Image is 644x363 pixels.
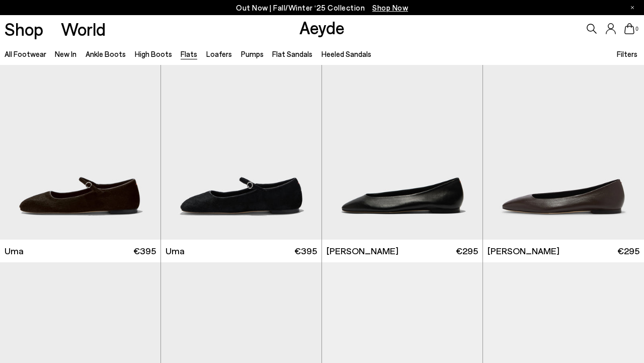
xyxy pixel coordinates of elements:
[617,245,639,257] span: €295
[133,245,156,257] span: €395
[161,38,321,240] img: Uma Ponyhair Flats
[488,245,559,257] span: [PERSON_NAME]
[294,245,317,257] span: €395
[634,26,639,32] span: 0
[322,240,482,262] a: [PERSON_NAME] €295
[483,240,644,262] a: [PERSON_NAME] €295
[241,49,264,58] a: Pumps
[5,49,46,58] a: All Footwear
[624,23,634,34] a: 0
[61,20,106,38] a: World
[181,49,197,58] a: Flats
[206,49,232,58] a: Loafers
[456,245,478,257] span: €295
[299,17,345,38] a: Aeyde
[166,245,185,257] span: Uma
[5,20,43,38] a: Shop
[322,38,482,240] img: Ellie Almond-Toe Flats
[135,49,172,58] a: High Boots
[483,38,644,240] img: Ellie Almond-Toe Flats
[5,245,24,257] span: Uma
[372,3,408,12] span: Navigate to /collections/new-in
[327,245,398,257] span: [PERSON_NAME]
[321,49,371,58] a: Heeled Sandals
[617,49,637,58] span: Filters
[161,240,321,262] a: Uma €395
[55,49,76,58] a: New In
[86,49,126,58] a: Ankle Boots
[272,49,312,58] a: Flat Sandals
[236,2,408,14] p: Out Now | Fall/Winter ‘25 Collection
